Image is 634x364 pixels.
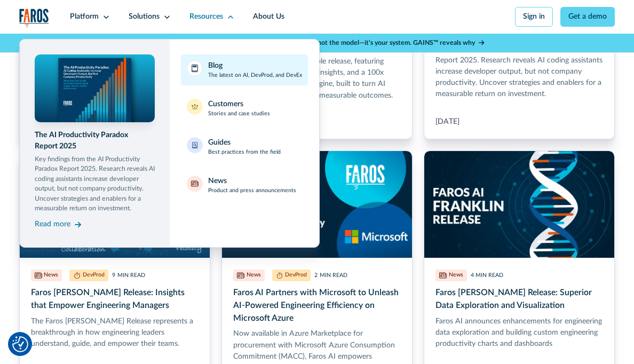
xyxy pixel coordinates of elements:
[70,11,99,22] div: Platform
[19,9,49,28] a: home
[515,7,553,27] a: Sign in
[35,130,155,152] div: The AI Productivity Paradox Report 2025
[208,148,281,157] p: Best practices from the field
[189,11,223,22] div: Resources
[208,72,302,80] p: The latest on AI, DevProd, and DevEx
[181,131,308,162] a: GuidesBest practices from the field
[35,219,70,230] div: Read more
[560,7,615,27] a: Get a demo
[181,54,308,85] a: BlogThe latest on AI, DevProd, and DevEx
[12,336,28,352] button: Cookie Settings
[181,170,308,201] a: NewsProduct and press announcements
[35,54,155,232] a: The AI Productivity Paradox Report 2025Key findings from the AI Productivity Paradox Report 2025....
[129,11,160,22] div: Solutions
[208,99,243,110] div: Customers
[19,34,615,248] nav: Resources
[12,336,28,352] img: Revisit consent button
[208,110,270,118] p: Stories and case studies
[208,187,296,195] p: Product and press announcements
[181,93,308,124] a: CustomersStories and case studies
[35,154,155,213] p: Key findings from the AI Productivity Paradox Report 2025. Research reveals AI coding assistants ...
[19,9,49,28] img: Logo of the analytics and reporting company Faros.
[208,176,227,187] div: News
[208,137,231,148] div: Guides
[208,60,223,72] div: Blog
